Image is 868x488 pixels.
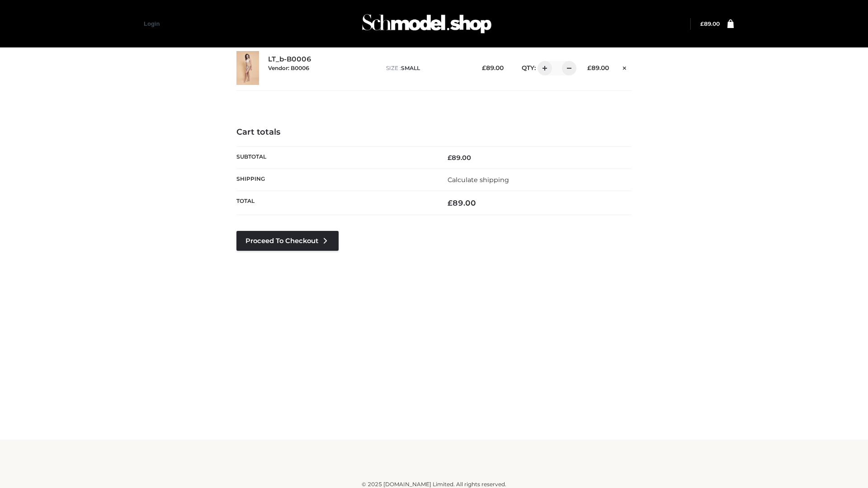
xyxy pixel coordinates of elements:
h4: Cart totals [236,127,632,137]
div: QTY: [513,61,573,75]
small: Vendor: B0006 [268,65,309,71]
img: Schmodel Admin 964 [359,6,495,42]
span: £ [700,20,704,27]
bdi: 89.00 [448,154,471,162]
span: £ [587,64,591,71]
p: size : [386,64,468,72]
bdi: 89.00 [448,198,476,207]
bdi: 89.00 [482,64,504,71]
span: £ [482,64,486,71]
bdi: 89.00 [587,64,609,71]
bdi: 89.00 [700,20,720,27]
div: LT_b-B0006 [268,55,377,80]
span: £ [448,154,452,162]
th: Total [236,191,434,215]
a: Remove this item [618,61,632,73]
span: £ [448,198,453,207]
a: £89.00 [700,20,720,27]
th: Shipping [236,169,434,191]
a: Calculate shipping [448,176,509,184]
th: Subtotal [236,146,434,169]
a: Login [144,20,160,27]
span: SMALL [401,65,420,71]
a: Proceed to Checkout [236,231,339,251]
